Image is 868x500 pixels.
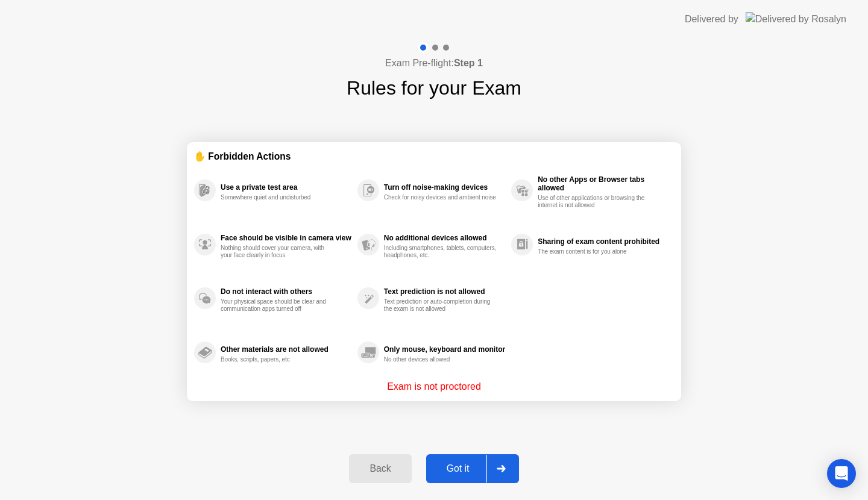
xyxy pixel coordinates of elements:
[384,287,505,296] div: Text prediction is not allowed
[221,356,335,363] div: Books, scripts, papers, etc
[430,463,486,474] div: Got it
[827,459,856,488] div: Open Intercom Messenger
[538,195,652,209] div: Use of other applications or browsing the internet is not allowed
[538,175,668,192] div: No other Apps or Browser tabs allowed
[538,237,668,246] div: Sharing of exam content prohibited
[353,463,407,474] div: Back
[221,183,351,192] div: Use a private test area
[384,356,498,363] div: No other devices allowed
[384,183,505,192] div: Turn off noise-making devices
[387,380,481,394] p: Exam is not proctored
[221,345,351,354] div: Other materials are not allowed
[221,287,351,296] div: Do not interact with others
[384,194,498,201] div: Check for noisy devices and ambient noise
[347,73,521,102] h1: Rules for your Exam
[746,12,846,26] img: Delivered by Rosalyn
[384,245,498,259] div: Including smartphones, tablets, computers, headphones, etc.
[426,454,519,483] button: Got it
[221,194,335,201] div: Somewhere quiet and undisturbed
[685,12,738,27] div: Delivered by
[194,149,674,163] div: ✋ Forbidden Actions
[384,345,505,354] div: Only mouse, keyboard and monitor
[454,58,483,68] b: Step 1
[384,234,505,242] div: No additional devices allowed
[538,248,652,255] div: The exam content is for you alone
[349,454,411,483] button: Back
[221,298,335,313] div: Your physical space should be clear and communication apps turned off
[221,234,351,242] div: Face should be visible in camera view
[385,56,483,70] h4: Exam Pre-flight:
[221,245,335,259] div: Nothing should cover your camera, with your face clearly in focus
[384,298,498,313] div: Text prediction or auto-completion during the exam is not allowed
